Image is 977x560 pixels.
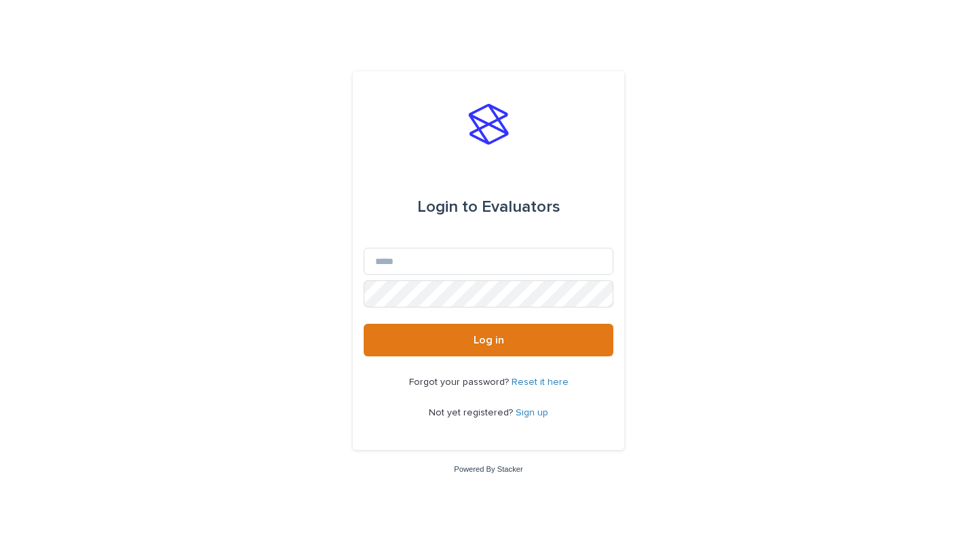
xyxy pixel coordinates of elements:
a: Reset it here [512,377,569,387]
span: Forgot your password? [409,377,512,387]
span: Log in [474,335,504,346]
img: stacker-logo-s-only.png [468,104,509,145]
span: Not yet registered? [429,408,516,417]
a: Powered By Stacker [454,465,522,473]
div: Evaluators [417,188,560,226]
a: Sign up [516,408,548,417]
button: Log in [364,324,613,356]
span: Login to [417,199,478,215]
